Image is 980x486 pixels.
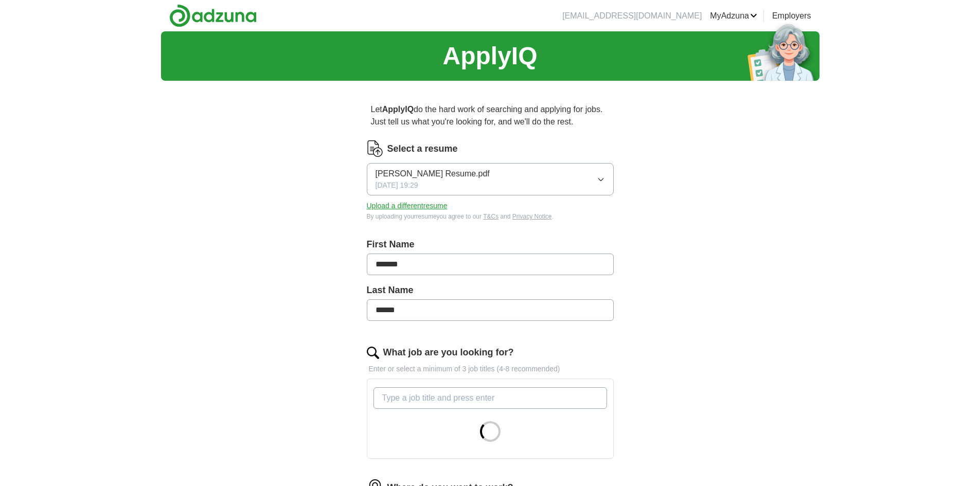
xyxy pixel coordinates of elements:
a: Privacy Notice [512,213,552,220]
label: Select a resume [387,142,458,156]
img: search.png [367,347,379,359]
label: First Name [367,238,614,251]
span: [DATE] 19:29 [376,180,418,191]
p: Let do the hard work of searching and applying for jobs. Just tell us what you're looking for, an... [367,99,614,132]
img: CV Icon [367,140,383,157]
span: [PERSON_NAME] Resume.pdf [376,168,490,180]
label: Last Name [367,283,614,297]
img: Adzuna logo [169,4,257,27]
input: Type a job title and press enter [373,387,607,409]
strong: ApplyIQ [382,105,414,114]
a: T&Cs [483,213,498,220]
p: Enter or select a minimum of 3 job titles (4-8 recommended) [367,364,614,374]
h1: ApplyIQ [442,38,537,75]
a: MyAdzuna [710,10,757,22]
li: [EMAIL_ADDRESS][DOMAIN_NAME] [562,10,702,22]
a: Employers [772,10,811,22]
div: By uploading your resume you agree to our and . [367,212,614,221]
button: [PERSON_NAME] Resume.pdf[DATE] 19:29 [367,163,614,195]
label: What job are you looking for? [383,346,514,359]
button: Upload a differentresume [367,201,448,211]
